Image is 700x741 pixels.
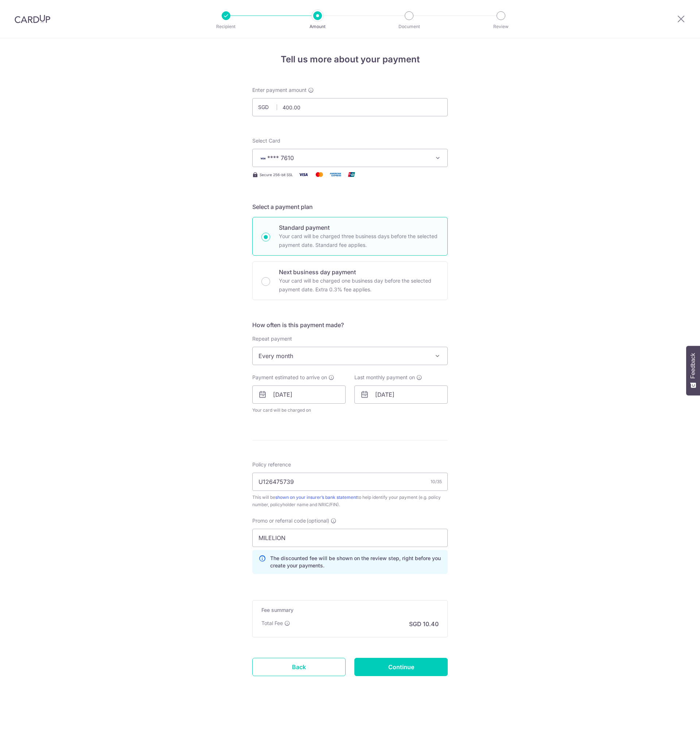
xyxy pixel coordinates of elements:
p: Your card will be charged three business days before the selected payment date. Standard fee appl... [279,232,439,249]
span: SGD [258,104,277,111]
span: Last monthly payment on [354,374,415,381]
button: Feedback - Show survey [686,346,700,395]
img: VISA [258,156,267,161]
h5: How often is this payment made? [252,321,448,329]
input: DD / MM / YYYY [354,385,448,404]
img: CardUp [15,15,50,23]
span: Your card will be charged on [252,407,346,414]
div: This will be to help identify your payment (e.g. policy number, policyholder name and NRIC/FIN). [252,494,448,508]
input: DD / MM / YYYY [252,385,346,404]
p: Total Fee [261,620,283,627]
img: Union Pay [344,170,359,179]
img: Visa [296,170,311,179]
img: Mastercard [312,170,327,179]
p: Your card will be charged one business day before the selected payment date. Extra 0.3% fee applies. [279,276,439,294]
span: (optional) [307,517,329,524]
p: Amount [291,23,345,30]
img: American Express [328,170,343,179]
label: Policy reference [252,461,291,468]
div: 10/35 [431,478,442,485]
span: Feedback [690,353,696,379]
p: Next business day payment [279,268,439,276]
p: Standard payment [279,223,439,232]
input: Continue [354,658,448,676]
p: SGD 10.40 [409,620,439,628]
label: Repeat payment [252,335,292,342]
p: Document [382,23,436,30]
p: Review [474,23,528,30]
h5: Fee summary [261,606,439,614]
span: Payment estimated to arrive on [252,374,327,381]
span: translation missing: en.payables.payment_networks.credit_card.summary.labels.select_card [252,137,280,144]
span: Promo or referral code [252,517,306,524]
p: Recipient [199,23,253,30]
p: The discounted fee will be shown on the review step, right before you create your payments. [270,555,442,569]
span: Enter payment amount [252,86,307,94]
a: shown on your insurer’s bank statement [275,494,357,500]
h4: Tell us more about your payment [252,53,448,66]
span: Every month [253,347,447,365]
a: Back [252,658,346,676]
h5: Select a payment plan [252,202,448,211]
input: 0.00 [252,98,448,116]
span: Secure 256-bit SSL [260,172,293,178]
span: Every month [252,347,448,365]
